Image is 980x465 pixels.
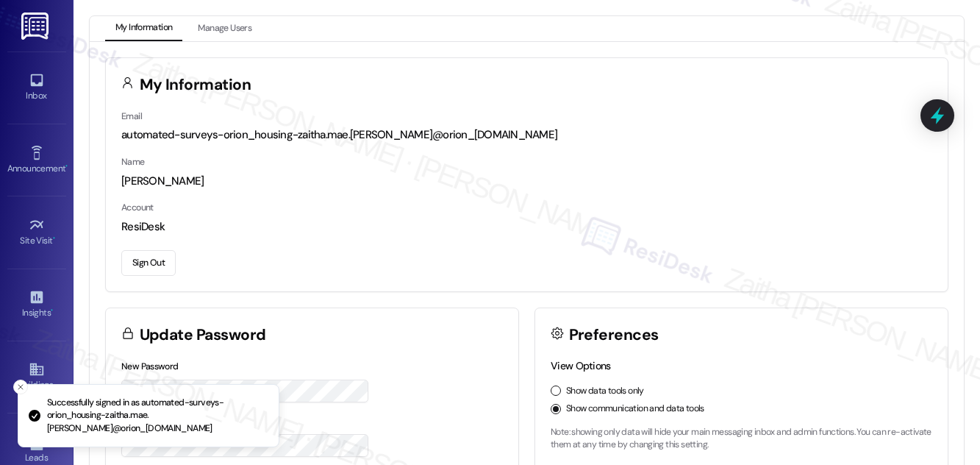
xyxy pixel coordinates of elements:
[121,127,932,143] div: automated-surveys-orion_housing-zaitha.mae.[PERSON_NAME]@orion_[DOMAIN_NAME]
[140,77,251,93] h3: My Information
[21,13,51,40] img: ResiDesk Logo
[121,202,154,213] label: Account
[121,156,145,168] label: Name
[53,233,55,244] span: •
[47,397,267,436] p: Successfully signed in as automated-surveys-orion_housing-zaitha.mae.[PERSON_NAME]@orion_[DOMAIN_...
[121,174,932,189] div: [PERSON_NAME]
[51,305,53,316] span: •
[105,16,182,41] button: My Information
[121,250,176,276] button: Sign Out
[7,68,66,107] a: Inbox
[13,380,28,394] button: Close toast
[65,161,68,171] span: •
[7,357,66,397] a: Buildings
[7,213,66,252] a: Site Visit •
[140,327,266,343] h3: Update Password
[121,219,932,235] div: ResiDesk
[7,285,66,324] a: Insights •
[551,426,932,452] p: Note: showing only data will hide your main messaging inbox and admin functions. You can re-activ...
[569,327,659,343] h3: Preferences
[566,402,704,416] label: Show communication and data tools
[551,359,611,372] label: View Options
[187,16,262,41] button: Manage Users
[121,361,179,372] label: New Password
[121,110,142,122] label: Email
[566,385,644,398] label: Show data tools only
